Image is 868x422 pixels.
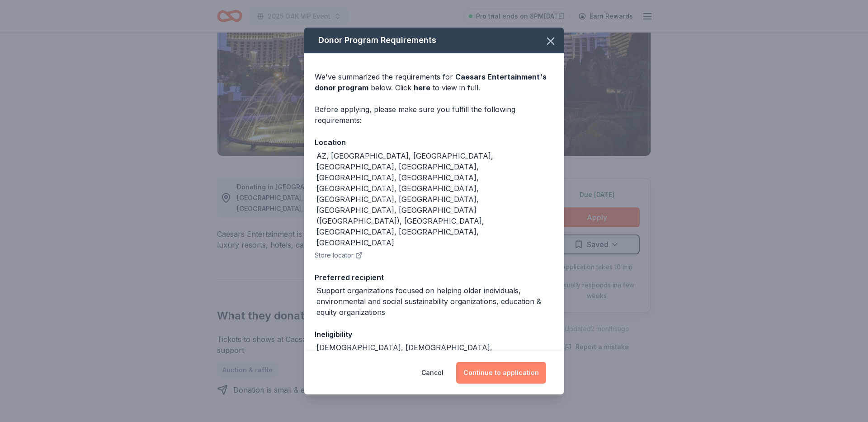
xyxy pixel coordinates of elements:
[316,342,553,418] div: [DEMOGRAPHIC_DATA], [DEMOGRAPHIC_DATA], [DEMOGRAPHIC_DATA] or other religious organizations (unle...
[315,272,553,283] div: Preferred recipient
[316,285,553,318] div: Support organizations focused on helping older individuals, environmental and social sustainabili...
[315,250,363,261] button: Store locator
[414,82,430,93] a: here
[315,71,553,93] div: We've summarized the requirements for below. Click to view in full.
[315,136,553,148] div: Location
[456,362,546,384] button: Continue to application
[421,362,443,384] button: Cancel
[316,150,553,248] div: AZ, [GEOGRAPHIC_DATA], [GEOGRAPHIC_DATA], [GEOGRAPHIC_DATA], [GEOGRAPHIC_DATA], [GEOGRAPHIC_DATA]...
[304,28,564,53] div: Donor Program Requirements
[315,104,553,126] div: Before applying, please make sure you fulfill the following requirements:
[315,328,553,340] div: Ineligibility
